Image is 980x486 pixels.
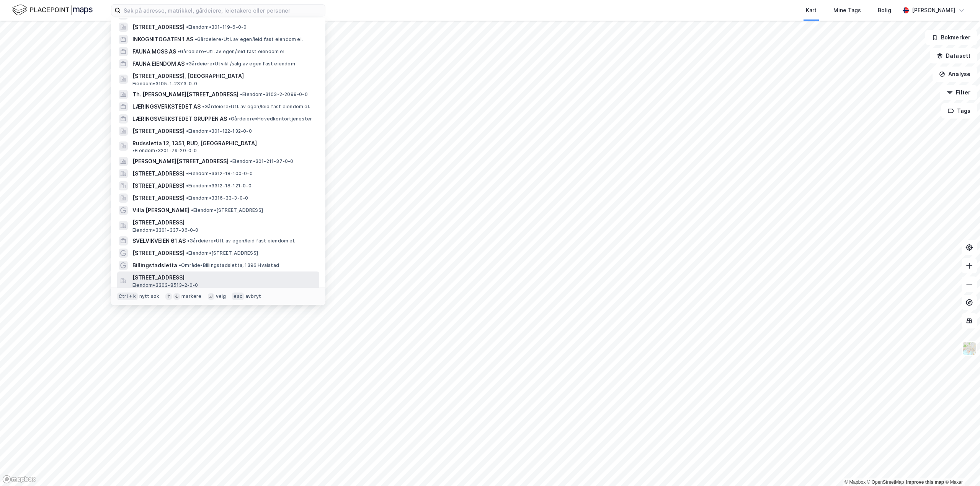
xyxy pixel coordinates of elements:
[132,218,316,227] span: [STREET_ADDRESS]
[179,262,181,268] span: •
[216,293,226,299] div: velg
[139,293,160,299] div: nytt søk
[179,262,279,268] span: Område • Billingstadsletta, 1396 Hvalstad
[229,116,312,122] span: Gårdeiere • Hovedkontortjenester
[202,104,204,109] span: •
[245,293,261,299] div: avbryt
[942,449,980,486] iframe: Chat Widget
[132,72,316,81] span: [STREET_ADDRESS], [GEOGRAPHIC_DATA]
[186,128,252,134] span: Eiendom • 301-122-132-0-0
[844,479,866,485] a: Mapbox
[132,157,229,166] span: [PERSON_NAME][STREET_ADDRESS]
[186,61,188,67] span: •
[878,6,891,15] div: Bolig
[240,91,242,97] span: •
[132,236,186,245] span: SVELVIKVEIEN 61 AS
[132,35,193,44] span: INKOGNITOGATEN 1 AS
[178,49,286,55] span: Gårdeiere • Utl. av egen/leid fast eiendom el.
[962,341,977,356] img: Z
[191,207,263,213] span: Eiendom • [STREET_ADDRESS]
[941,103,977,119] button: Tags
[230,158,232,164] span: •
[178,49,180,54] span: •
[132,148,197,154] span: Eiendom • 3201-79-20-0-0
[132,139,257,148] span: Rudssletta 12, 1351, RUD, [GEOGRAPHIC_DATA]
[132,81,198,87] span: Eiendom • 3105-1-2373-0-0
[186,250,258,256] span: Eiendom • [STREET_ADDRESS]
[186,250,188,256] span: •
[806,6,817,15] div: Kart
[132,148,135,153] span: •
[912,6,955,15] div: [PERSON_NAME]
[186,183,252,189] span: Eiendom • 3312-18-121-0-0
[930,48,977,63] button: Datasett
[132,282,198,288] span: Eiendom • 3303-8513-2-0-0
[132,114,227,124] span: LÆRINGSVERKSTEDET GRUPPEN AS
[867,479,904,485] a: OpenStreetMap
[230,158,294,164] span: Eiendom • 301-211-37-0-0
[132,193,185,203] span: [STREET_ADDRESS]
[12,3,93,17] img: logo.f888ab2527a4732fd821a326f86c7f29.svg
[833,6,861,15] div: Mine Tags
[132,59,185,68] span: FAUNA EIENDOM AS
[191,207,193,213] span: •
[132,127,185,136] span: [STREET_ADDRESS]
[186,195,248,201] span: Eiendom • 3316-33-3-0-0
[2,475,36,484] a: Mapbox homepage
[121,5,325,16] input: Søk på adresse, matrikkel, gårdeiere, leietakere eller personer
[202,104,310,110] span: Gårdeiere • Utl. av egen/leid fast eiendom el.
[229,116,231,122] span: •
[181,293,201,299] div: markere
[187,238,295,244] span: Gårdeiere • Utl. av egen/leid fast eiendom el.
[132,102,201,111] span: LÆRINGSVERKSTEDET AS
[906,479,944,485] a: Improve this map
[132,261,177,270] span: Billingstadsletta
[132,23,185,32] span: [STREET_ADDRESS]
[132,169,185,178] span: [STREET_ADDRESS]
[187,238,189,244] span: •
[186,128,188,134] span: •
[186,24,188,30] span: •
[132,181,185,190] span: [STREET_ADDRESS]
[186,195,188,201] span: •
[132,227,199,233] span: Eiendom • 3301-337-36-0-0
[925,30,977,45] button: Bokmerker
[132,90,238,99] span: Th. [PERSON_NAME][STREET_ADDRESS]
[195,36,197,42] span: •
[186,171,188,176] span: •
[933,67,977,82] button: Analyse
[232,293,244,300] div: esc
[186,61,295,67] span: Gårdeiere • Utvikl./salg av egen fast eiendom
[940,85,977,100] button: Filter
[132,47,176,56] span: FAUNA MOSS AS
[240,91,308,98] span: Eiendom • 3103-2-2099-0-0
[186,171,253,177] span: Eiendom • 3312-18-100-0-0
[186,24,247,30] span: Eiendom • 301-119-6-0-0
[132,249,185,258] span: [STREET_ADDRESS]
[942,449,980,486] div: Kontrollprogram for chat
[195,36,303,42] span: Gårdeiere • Utl. av egen/leid fast eiendom el.
[132,206,189,215] span: Villa [PERSON_NAME]
[186,183,188,189] span: •
[132,273,316,282] span: [STREET_ADDRESS]
[117,293,138,300] div: Ctrl + k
